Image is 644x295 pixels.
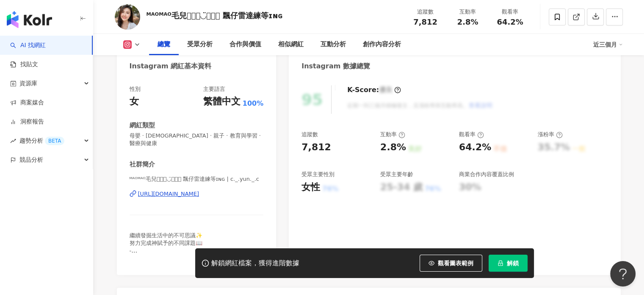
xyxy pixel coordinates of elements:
a: 商案媒合 [10,98,44,107]
div: 互動分析 [321,39,346,50]
div: ᴹᴬᴼᴹᴬᴼ毛兒๑⃙⃘◡̈︎๑⃙⃘ 飄仔雷達練等ɪɴɢ [146,10,283,21]
span: 100% [243,99,263,108]
button: 觀看圖表範例 [420,255,482,272]
span: 觀看圖表範例 [438,260,473,267]
div: BETA [45,137,64,145]
div: 7,812 [301,141,331,154]
div: 受眾分析 [187,39,213,50]
span: rise [10,138,16,144]
div: 互動率 [452,8,484,16]
div: 解鎖網紅檔案，獲得進階數據 [211,259,299,268]
div: 漲粉率 [538,131,563,138]
div: 互動率 [380,131,405,138]
div: 繁體中文 [203,95,240,108]
img: logo [7,11,52,28]
div: 主要語言 [203,85,225,93]
div: 追蹤數 [301,131,318,138]
span: lock [498,260,503,266]
div: Instagram 網紅基本資料 [130,62,212,71]
div: 近三個月 [593,38,623,51]
div: 女 [130,95,139,108]
span: 64.2% [497,18,523,26]
div: [URL][DOMAIN_NAME] [138,190,199,198]
span: 解鎖 [507,260,519,267]
div: 創作內容分析 [363,39,401,50]
div: 受眾主要性別 [301,171,334,178]
a: searchAI 找網紅 [10,41,46,50]
span: 競品分析 [19,150,43,169]
div: 2.8% [380,141,406,154]
span: ᴹᴬᴼᴹᴬᴼ毛兒๑⃙⃘◡̈︎๑⃙⃘ 飄仔雷達練等ɪɴɢ | c._.yun._.c [130,175,264,183]
span: 資源庫 [19,74,37,93]
div: 觀看率 [494,8,526,16]
div: Instagram 數據總覽 [301,62,370,71]
span: 趨勢分析 [19,131,64,150]
div: 性別 [130,85,141,93]
span: 母嬰 · [DEMOGRAPHIC_DATA] · 親子 · 教育與學習 · 醫療與健康 [130,132,264,147]
div: 女性 [301,181,320,194]
div: 觀看率 [459,131,484,138]
span: 2.8% [457,18,478,26]
img: KOL Avatar [115,4,140,30]
button: 解鎖 [489,255,528,272]
div: 網紅類型 [130,121,155,130]
a: [URL][DOMAIN_NAME] [130,190,264,198]
div: 總覽 [158,39,170,50]
div: 相似網紅 [278,39,304,50]
div: 受眾主要年齡 [380,171,413,178]
div: 社群簡介 [130,160,155,169]
div: K-Score : [347,85,401,95]
a: 找貼文 [10,60,38,69]
div: 追蹤數 [409,8,442,16]
div: 合作與價值 [229,39,261,50]
span: 7,812 [413,17,437,26]
div: 64.2% [459,141,491,154]
a: 洞察報告 [10,118,44,126]
div: 商業合作內容覆蓋比例 [459,171,514,178]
